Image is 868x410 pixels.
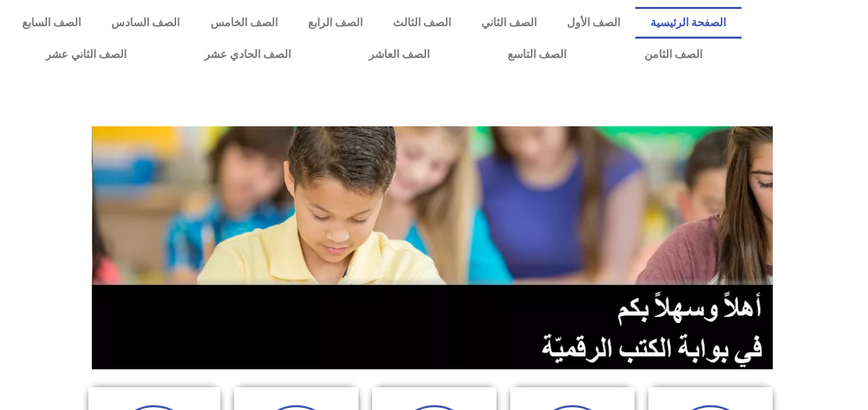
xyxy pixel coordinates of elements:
[606,39,742,70] a: الصف الثامن
[635,7,741,39] a: الصفحة الرئيسية
[552,7,635,39] a: الصف الأول
[7,39,166,70] a: الصف الثاني عشر
[469,39,606,70] a: الصف التاسع
[195,7,292,39] a: الصف الخامس
[96,7,195,39] a: الصف السادس
[293,7,378,39] a: الصف الرابع
[378,7,466,39] a: الصف الثالث
[7,7,96,39] a: الصف السابع
[330,39,469,70] a: الصف العاشر
[466,7,552,39] a: الصف الثاني
[166,39,330,70] a: الصف الحادي عشر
